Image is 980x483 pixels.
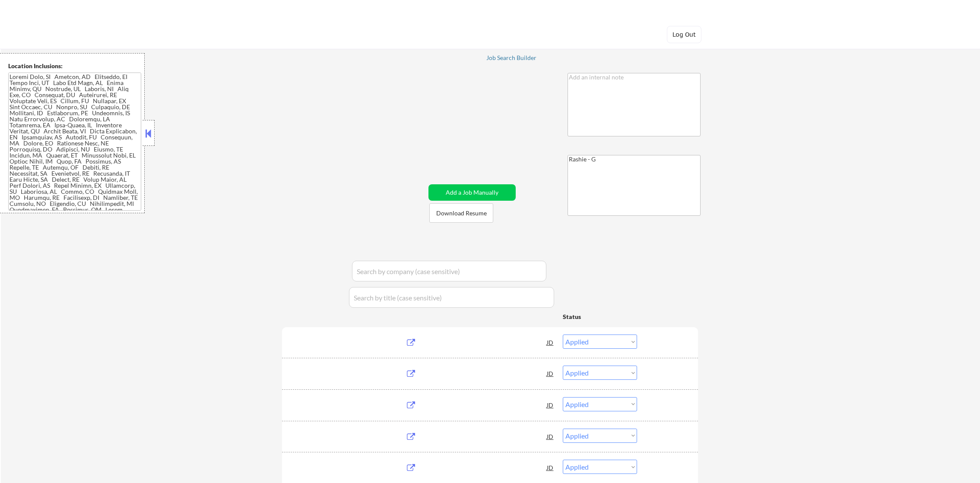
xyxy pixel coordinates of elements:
div: JD [546,335,555,350]
input: Search by title (case sensitive) [349,287,554,308]
button: Add a Job Manually [428,184,516,201]
div: JD [546,460,555,475]
div: JD [546,397,555,413]
div: Location Inclusions: [8,62,141,70]
button: Download Resume [429,203,493,223]
button: Log Out [667,26,701,43]
div: Status [563,309,637,324]
div: JD [546,366,555,381]
a: Job Search Builder [486,54,537,63]
input: Search by company (case sensitive) [352,261,546,281]
div: JD [546,429,555,444]
div: Job Search Builder [486,55,537,61]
